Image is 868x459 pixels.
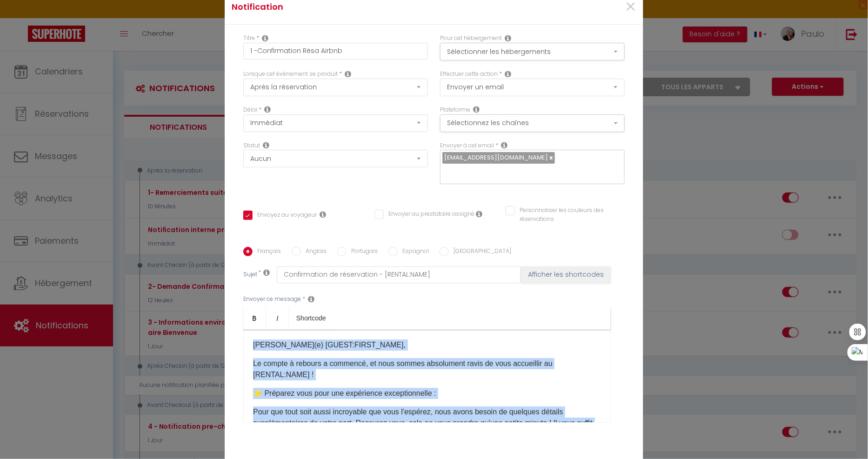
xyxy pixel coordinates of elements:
[266,307,289,329] a: Italic
[243,70,338,79] label: Lorsque cet événement se produit
[347,247,378,257] label: Portugais
[440,141,494,150] label: Envoyer à cet email
[243,295,301,304] label: Envoyer ce message
[289,307,334,329] a: Shortcode
[243,106,257,114] label: Délai
[263,141,269,149] i: Booking status
[440,70,498,79] label: Effectuer cette action
[345,70,351,78] i: Event Occur
[476,210,482,218] i: Envoyer au prestataire si il est assigné
[253,406,601,440] p: Pour que tout soit aussi incroyable que vous l'espérez, nous avons besoin de quelques détails sup...
[264,106,271,113] i: Action Time
[440,43,625,60] button: Sélectionner les hébergements
[243,330,611,423] div: ​
[232,0,497,13] h4: Notification
[253,339,601,351] p: [PERSON_NAME](e) [GUEST:FIRST_NAME],
[253,358,601,380] p: Le compte à rebours a commencé, et nous sommes absolument ravis de vous accueillir au [RENTAL:NAM...
[398,247,429,257] label: Espagnol
[440,34,502,43] label: Pour cet hébergement
[243,270,257,280] label: Sujet
[243,307,266,329] a: Bold
[505,34,511,42] i: This Rental
[243,34,255,43] label: Titre
[440,106,470,114] label: Plateforme
[320,211,326,218] i: Envoyer au voyageur
[444,153,548,162] span: [EMAIL_ADDRESS][DOMAIN_NAME]
[440,114,625,132] button: Sélectionnez les chaînes
[263,269,270,276] i: Subject
[301,247,327,257] label: Anglais
[521,266,611,283] button: Afficher les shortcodes
[243,141,260,150] label: Statut
[308,295,314,303] i: Message
[473,106,480,113] i: Action Channel
[253,388,601,399] p: ⭐ Préparez vous pour une expérience exceptionnelle :
[505,70,511,78] i: Action Type
[262,34,268,42] i: Title
[449,247,511,257] label: [GEOGRAPHIC_DATA]
[253,247,281,257] label: Français
[501,141,507,149] i: Recipient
